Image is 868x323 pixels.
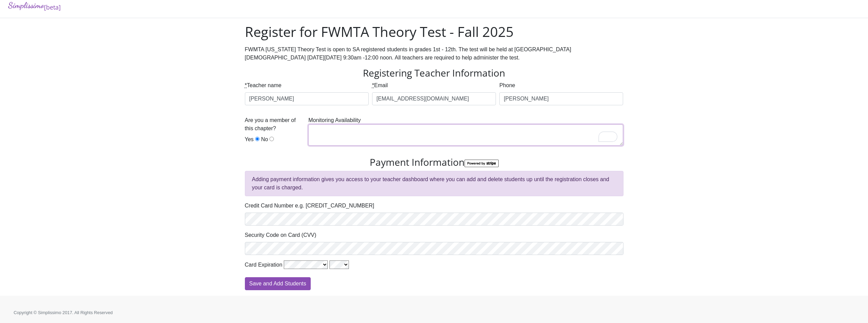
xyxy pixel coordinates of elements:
[14,309,854,316] p: Copyright © Simplissimo 2017. All Rights Reserved
[245,116,305,133] label: Are you a member of this chapter?
[261,135,268,144] label: No
[245,157,623,168] h3: Payment Information
[245,45,623,62] div: FWMTA [US_STATE] Theory Test is open to SA registered students in grades 1st - 12th. The test wil...
[372,81,388,90] label: Email
[245,24,623,40] h1: Register for FWMTA Theory Test - Fall 2025
[245,202,374,210] label: Credit Card Number e.g. [CREDIT_CARD_NUMBER]
[372,82,374,88] abbr: required
[245,81,282,90] label: Teacher name
[308,124,623,146] textarea: To enrich screen reader interactions, please activate Accessibility in Grammarly extension settings
[245,231,317,239] label: Security Code on Card (CVV)
[245,277,311,290] input: Save and Add Students
[307,116,625,151] div: Monitoring Availability
[44,3,61,11] sub: [beta]
[245,261,282,269] label: Card Expiration
[499,81,515,90] label: Phone
[245,82,247,88] abbr: required
[245,135,254,144] label: Yes
[245,67,623,79] h3: Registering Teacher Information
[465,160,499,167] img: StripeBadge-6abf274609356fb1c7d224981e4c13d8e07f95b5cc91948bd4e3604f74a73e6b.png
[245,171,623,196] div: Adding payment information gives you access to your teacher dashboard where you can add and delet...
